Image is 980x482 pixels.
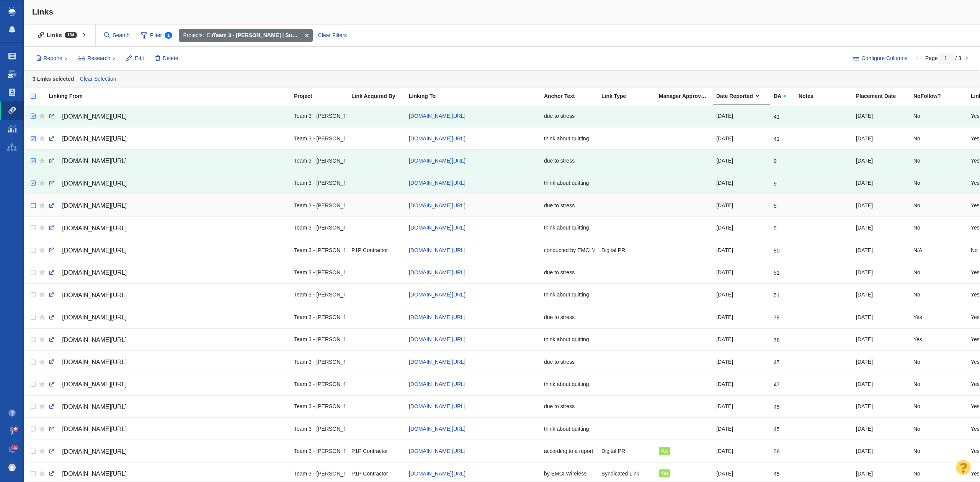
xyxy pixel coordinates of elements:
[409,426,465,432] a: [DOMAIN_NAME][URL]
[544,420,595,437] div: think about quitting
[913,93,970,100] a: NoFollow?
[774,175,777,187] div: 9
[544,287,595,303] div: think about quitting
[409,269,465,275] a: [DOMAIN_NAME][URL]
[294,443,345,459] div: Team 3 - [PERSON_NAME] | Summer | [PERSON_NAME]\EMCI Wireless\EMCI Wireless - Digital PR - Do U.S...
[913,465,964,482] div: No
[544,220,595,236] div: think about quitting
[122,52,148,65] button: Edit
[409,314,465,320] a: [DOMAIN_NAME][URL]
[544,331,595,348] div: think about quitting
[78,73,118,85] a: Clear Selection
[544,152,595,169] div: due to stress
[314,29,351,42] div: Clear Filters
[544,398,595,415] div: due to stress
[716,465,767,482] div: [DATE]
[856,264,906,280] div: [DATE]
[136,28,176,43] span: Filter
[544,93,601,99] div: Anchor Text
[62,225,127,231] span: [DOMAIN_NAME][URL]
[409,448,465,454] a: [DOMAIN_NAME][URL]
[913,398,964,415] div: No
[774,108,780,120] div: 41
[849,52,912,65] button: Configure Columns
[716,376,767,392] div: [DATE]
[913,376,964,392] div: No
[856,175,906,191] div: [DATE]
[716,309,767,325] div: [DATE]
[856,398,906,415] div: [DATE]
[601,448,625,454] span: Digital PR
[913,130,964,147] div: No
[49,199,287,212] a: [DOMAIN_NAME][URL]
[913,220,964,236] div: No
[49,177,287,190] a: [DOMAIN_NAME][URL]
[856,93,913,99] div: Placement Date
[856,93,913,100] a: Placement Date
[601,247,625,254] span: Digital PR
[544,264,595,280] div: due to stress
[62,269,127,276] span: [DOMAIN_NAME][URL]
[409,180,465,186] a: [DOMAIN_NAME][URL]
[409,359,465,365] span: [DOMAIN_NAME][URL]
[49,155,287,168] a: [DOMAIN_NAME][URL]
[774,309,780,321] div: 78
[294,197,345,213] div: Team 3 - [PERSON_NAME] | Summer | [PERSON_NAME]\EMCI Wireless\EMCI Wireless - Digital PR - Do U.S...
[294,242,345,258] div: Team 3 - [PERSON_NAME] | Summer | [PERSON_NAME]\EMCI Wireless\EMCI Wireless - Digital PR - Do U.S...
[659,93,715,99] div: Manager Approved Link?
[774,93,798,100] a: DA
[716,242,767,258] div: [DATE]
[62,381,127,388] span: [DOMAIN_NAME][URL]
[544,465,595,482] div: by EMCI Wireless
[774,331,780,344] div: 78
[913,93,970,99] div: NoFollow?
[409,93,543,100] a: Linking To
[294,152,345,169] div: Team 3 - [PERSON_NAME] | Summer | [PERSON_NAME]\EMCI Wireless\EMCI Wireless - Digital PR - Do U.S...
[409,403,465,409] span: [DOMAIN_NAME][URL]
[716,108,767,124] div: [DATE]
[774,152,777,164] div: 9
[101,29,133,42] input: Search
[774,287,780,299] div: 51
[716,220,767,236] div: [DATE]
[716,287,767,303] div: [DATE]
[774,465,780,477] div: 45
[544,130,595,147] div: think about quitting
[294,309,345,325] div: Team 3 - [PERSON_NAME] | Summer | [PERSON_NAME]\EMCI Wireless\EMCI Wireless - Digital PR - Do U.S...
[294,130,345,147] div: Team 3 - [PERSON_NAME] | Summer | [PERSON_NAME]\EMCI Wireless\EMCI Wireless - Digital PR - Do U.S...
[49,132,287,145] a: [DOMAIN_NAME][URL]
[913,152,964,169] div: No
[716,331,767,348] div: [DATE]
[601,93,658,99] div: Link Type
[409,381,465,387] span: [DOMAIN_NAME][URL]
[856,353,906,370] div: [DATE]
[913,242,964,258] div: N/A
[409,202,465,208] a: [DOMAIN_NAME][URL]
[409,158,465,164] span: [DOMAIN_NAME][URL]
[49,93,293,100] a: Linking From
[32,7,53,16] span: Links
[913,175,964,191] div: No
[913,287,964,303] div: No
[856,130,906,147] div: [DATE]
[856,309,906,325] div: [DATE]
[925,55,961,61] span: Page / 3
[861,54,907,62] span: Configure Columns
[660,448,668,454] span: Yes
[49,467,287,480] a: [DOMAIN_NAME][URL]
[774,443,780,455] div: 58
[544,353,595,370] div: due to stress
[294,220,345,236] div: Team 3 - [PERSON_NAME] | Summer | [PERSON_NAME]\EMCI Wireless\EMCI Wireless - Digital PR - Do U.S...
[294,465,345,482] div: Team 3 - [PERSON_NAME] | Summer | [PERSON_NAME]\EMCI Wireless\EMCI Wireless - Digital PR - Do U.S...
[409,113,465,119] a: [DOMAIN_NAME][URL]
[544,197,595,213] div: due to stress
[544,443,595,459] div: according to a report
[544,93,601,100] a: Anchor Text
[716,152,767,169] div: [DATE]
[409,225,465,231] a: [DOMAIN_NAME][URL]
[409,336,465,342] a: [DOMAIN_NAME][URL]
